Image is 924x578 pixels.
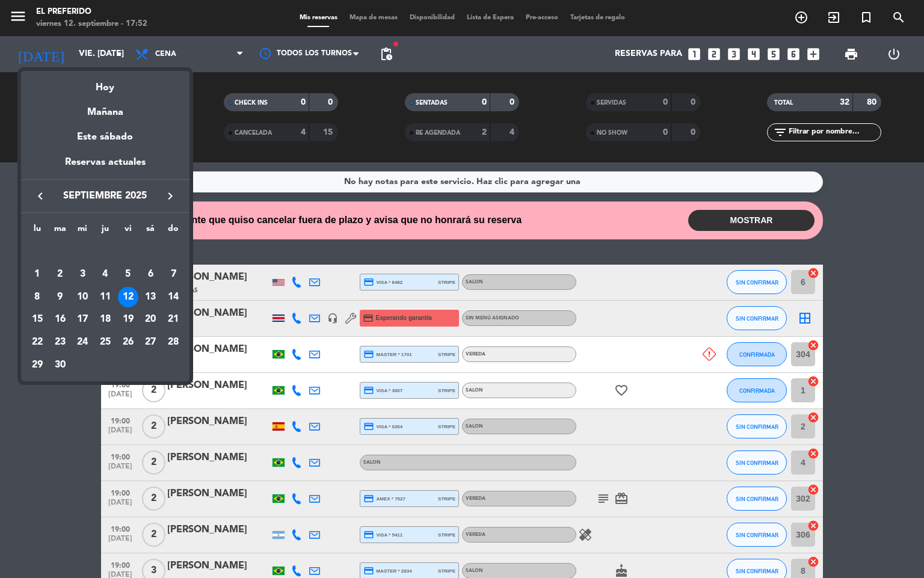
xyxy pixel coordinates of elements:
td: 23 de septiembre de 2025 [49,331,72,354]
td: 3 de septiembre de 2025 [71,263,94,286]
div: 16 [50,310,70,330]
div: 1 [27,264,48,284]
button: keyboard_arrow_right [159,188,181,204]
td: 30 de septiembre de 2025 [49,354,72,377]
td: 21 de septiembre de 2025 [162,309,185,331]
div: 6 [140,264,161,284]
div: 4 [95,264,115,284]
div: 22 [27,332,48,352]
div: 24 [72,332,93,352]
td: 27 de septiembre de 2025 [140,331,162,354]
div: 20 [140,310,161,330]
td: 17 de septiembre de 2025 [71,309,94,331]
td: 4 de septiembre de 2025 [94,263,117,286]
td: 2 de septiembre de 2025 [49,263,72,286]
th: martes [49,222,72,241]
div: 28 [163,332,183,352]
td: SEP. [26,241,185,263]
td: 12 de septiembre de 2025 [117,286,140,309]
div: Hoy [21,71,189,96]
td: 13 de septiembre de 2025 [140,286,162,309]
button: keyboard_arrow_left [29,188,51,204]
div: 27 [140,332,161,352]
td: 22 de septiembre de 2025 [26,331,49,354]
i: keyboard_arrow_left [33,189,48,203]
div: 17 [72,310,93,330]
td: 5 de septiembre de 2025 [117,263,140,286]
th: lunes [26,222,49,241]
div: Mañana [21,96,189,120]
th: sábado [140,222,162,241]
div: 26 [118,332,138,352]
td: 6 de septiembre de 2025 [140,263,162,286]
div: 10 [72,287,93,307]
th: viernes [117,222,140,241]
div: 21 [163,310,183,330]
div: 3 [72,264,93,284]
i: keyboard_arrow_right [163,189,177,203]
td: 24 de septiembre de 2025 [71,331,94,354]
div: 19 [118,310,138,330]
td: 25 de septiembre de 2025 [94,331,117,354]
td: 26 de septiembre de 2025 [117,331,140,354]
div: 9 [50,287,70,307]
div: 25 [95,332,115,352]
div: 12 [118,287,138,307]
div: 5 [118,264,138,284]
td: 7 de septiembre de 2025 [162,263,185,286]
td: 29 de septiembre de 2025 [26,354,49,377]
div: Reservas actuales [21,155,189,179]
div: 30 [50,355,70,375]
div: 13 [140,287,161,307]
td: 1 de septiembre de 2025 [26,263,49,286]
div: 7 [163,264,183,284]
td: 10 de septiembre de 2025 [71,286,94,309]
div: 15 [27,310,48,330]
td: 9 de septiembre de 2025 [49,286,72,309]
th: miércoles [71,222,94,241]
div: 14 [163,287,183,307]
td: 8 de septiembre de 2025 [26,286,49,309]
td: 19 de septiembre de 2025 [117,309,140,331]
td: 11 de septiembre de 2025 [94,286,117,309]
td: 14 de septiembre de 2025 [162,286,185,309]
th: jueves [94,222,117,241]
th: domingo [162,222,185,241]
div: Este sábado [21,120,189,154]
td: 18 de septiembre de 2025 [94,309,117,331]
div: 29 [27,355,48,375]
td: 20 de septiembre de 2025 [140,309,162,331]
span: septiembre 2025 [51,188,159,204]
td: 28 de septiembre de 2025 [162,331,185,354]
div: 8 [27,287,48,307]
div: 18 [95,310,115,330]
div: 23 [50,332,70,352]
div: 2 [50,264,70,284]
td: 16 de septiembre de 2025 [49,309,72,331]
td: 15 de septiembre de 2025 [26,309,49,331]
div: 11 [95,287,115,307]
